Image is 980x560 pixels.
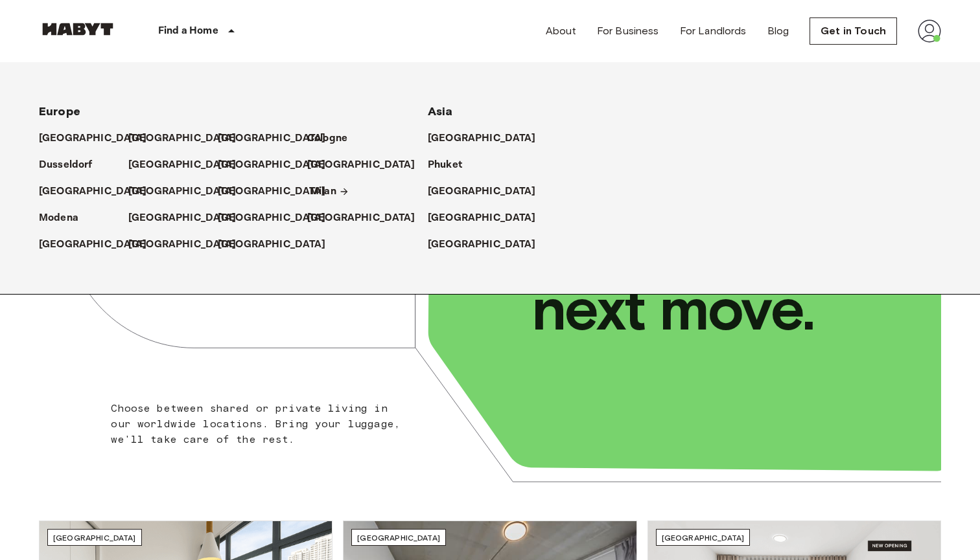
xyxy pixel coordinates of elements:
p: [GEOGRAPHIC_DATA] [428,184,536,199]
p: Modena [39,210,78,226]
a: [GEOGRAPHIC_DATA] [218,210,339,226]
p: [GEOGRAPHIC_DATA] [428,210,536,226]
p: [GEOGRAPHIC_DATA] [218,157,326,173]
a: [GEOGRAPHIC_DATA] [39,237,160,252]
p: Cologne [307,131,347,146]
p: [GEOGRAPHIC_DATA] [39,237,147,252]
p: [GEOGRAPHIC_DATA] [218,210,326,226]
a: [GEOGRAPHIC_DATA] [128,131,250,146]
a: [GEOGRAPHIC_DATA] [428,184,549,199]
span: Europe [39,104,80,118]
p: [GEOGRAPHIC_DATA] [307,157,415,173]
a: [GEOGRAPHIC_DATA] [39,131,160,146]
a: [GEOGRAPHIC_DATA] [218,157,339,173]
span: Asia [428,104,453,118]
a: [GEOGRAPHIC_DATA] [218,131,339,146]
a: For Landlords [680,23,747,39]
p: [GEOGRAPHIC_DATA] [128,210,237,226]
a: [GEOGRAPHIC_DATA] [428,131,549,146]
p: [GEOGRAPHIC_DATA] [39,131,147,146]
p: [GEOGRAPHIC_DATA] [428,237,536,252]
p: [GEOGRAPHIC_DATA] [128,237,237,252]
span: [GEOGRAPHIC_DATA] [357,533,440,543]
p: Phuket [428,157,462,173]
a: [GEOGRAPHIC_DATA] [218,184,339,199]
a: Modena [39,210,91,226]
a: Blog [767,23,789,39]
a: [GEOGRAPHIC_DATA] [128,237,250,252]
p: Choose between shared or private living in our worldwide locations. Bring your luggage, we'll tak... [111,401,408,447]
a: Dusseldorf [39,157,106,173]
img: Habyt [39,23,117,36]
a: [GEOGRAPHIC_DATA] [428,237,549,252]
a: [GEOGRAPHIC_DATA] [218,237,339,252]
a: [GEOGRAPHIC_DATA] [128,210,250,226]
p: [GEOGRAPHIC_DATA] [218,237,326,252]
p: [GEOGRAPHIC_DATA] [39,184,147,199]
p: [GEOGRAPHIC_DATA] [307,210,415,226]
img: avatar [918,19,941,43]
a: [GEOGRAPHIC_DATA] [307,157,428,173]
p: [GEOGRAPHIC_DATA] [128,184,237,199]
p: [GEOGRAPHIC_DATA] [128,157,237,173]
a: [GEOGRAPHIC_DATA] [39,184,160,199]
p: Find a Home [158,23,218,39]
p: Dusseldorf [39,157,93,173]
a: [GEOGRAPHIC_DATA] [428,210,549,226]
a: About [546,23,576,39]
a: For Business [597,23,659,39]
a: [GEOGRAPHIC_DATA] [307,210,428,226]
p: [GEOGRAPHIC_DATA] [218,131,326,146]
a: [GEOGRAPHIC_DATA] [128,184,250,199]
a: Cologne [307,131,360,146]
p: Milan [310,184,336,199]
p: [GEOGRAPHIC_DATA] [428,131,536,146]
span: [GEOGRAPHIC_DATA] [53,533,136,543]
p: [GEOGRAPHIC_DATA] [218,184,326,199]
span: [GEOGRAPHIC_DATA] [662,533,745,543]
a: Milan [310,184,349,199]
p: [GEOGRAPHIC_DATA] [128,131,237,146]
a: Get in Touch [810,17,897,45]
a: Phuket [428,157,475,173]
a: [GEOGRAPHIC_DATA] [128,157,250,173]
